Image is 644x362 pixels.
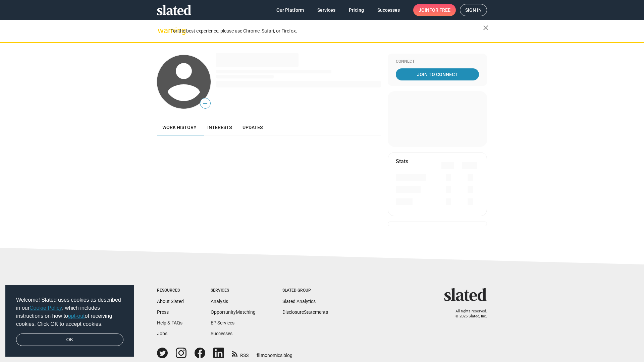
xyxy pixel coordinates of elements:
[276,4,304,16] span: Our Platform
[396,68,479,80] a: Join To Connect
[396,158,408,165] mat-card-title: Stats
[460,4,487,16] a: Sign in
[30,305,62,311] a: Cookie Policy
[157,331,167,336] a: Jobs
[257,347,292,359] a: filmonomics blog
[429,4,450,16] span: for free
[349,4,364,16] span: Pricing
[207,125,232,130] span: Interests
[465,4,482,16] span: Sign in
[200,99,210,108] span: —
[243,125,263,130] span: Updates
[448,309,487,319] p: All rights reserved. © 2025 Slated, Inc.
[162,125,197,130] span: Work history
[372,4,405,16] a: Successes
[202,119,237,135] a: Interests
[413,4,456,16] a: Joinfor free
[271,4,309,16] a: Our Platform
[397,68,478,80] span: Join To Connect
[68,313,85,319] a: opt-out
[419,4,450,16] span: Join
[282,299,316,304] a: Slated Analytics
[211,331,232,336] a: Successes
[211,320,234,325] a: EP Services
[158,26,166,35] mat-icon: warning
[5,285,134,357] div: cookieconsent
[157,119,202,135] a: Work history
[232,348,249,359] a: RSS
[16,296,123,328] span: Welcome! Slated uses cookies as described in our , which includes instructions on how to of recei...
[170,26,483,36] div: For the best experience, please use Chrome, Safari, or Firefox.
[157,320,182,325] a: Help & FAQs
[396,59,479,64] div: Connect
[157,299,184,304] a: About Slated
[257,353,265,358] span: film
[157,288,184,293] div: Resources
[16,334,123,346] a: dismiss cookie message
[482,24,490,32] mat-icon: close
[157,309,169,315] a: Press
[211,309,256,315] a: OpportunityMatching
[343,4,369,16] a: Pricing
[377,4,400,16] span: Successes
[312,4,341,16] a: Services
[211,299,228,304] a: Analysis
[211,288,256,293] div: Services
[282,309,328,315] a: DisclosureStatements
[237,119,268,135] a: Updates
[317,4,335,16] span: Services
[282,288,328,293] div: Slated Group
